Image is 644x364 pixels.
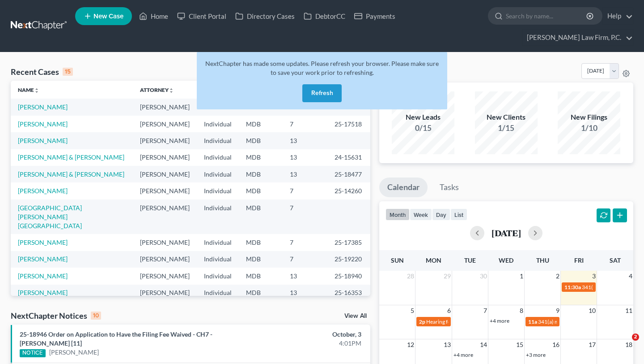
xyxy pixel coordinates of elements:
[327,182,370,199] td: 25-14260
[538,318,624,325] span: 341(a) meeting for [PERSON_NAME]
[450,208,467,221] button: list
[253,330,361,339] div: October, 3
[283,149,327,166] td: 13
[133,234,197,251] td: [PERSON_NAME]
[327,116,370,132] td: 25-17518
[140,87,174,93] a: Attorneyunfold_more
[239,116,283,132] td: MDB
[614,334,635,355] iframe: Intercom live chat
[499,256,513,264] span: Wed
[18,87,39,93] a: Nameunfold_more
[239,132,283,149] td: MDB
[588,339,597,350] span: 17
[426,256,441,264] span: Mon
[239,149,283,166] td: MDB
[392,122,454,134] div: 0/15
[632,334,639,341] span: 2
[479,339,488,350] span: 14
[283,285,327,301] td: 13
[528,318,537,325] span: 11a
[253,339,361,348] div: 4:01PM
[20,330,212,347] a: 25-18946 Order on Application to Have the Filing Fee Waived - CH7 - [PERSON_NAME] [11]
[506,8,588,24] input: Search by name...
[555,271,560,282] span: 2
[133,166,197,182] td: [PERSON_NAME]
[11,66,73,77] div: Recent Cases
[327,285,370,301] td: 25-16353
[379,178,428,197] a: Calendar
[406,339,415,350] span: 12
[173,8,231,24] a: Client Portal
[558,122,620,134] div: 1/10
[386,208,410,221] button: month
[419,318,425,325] span: 2p
[475,112,538,122] div: New Clients
[490,317,509,324] a: +4 more
[443,271,452,282] span: 29
[93,13,123,20] span: New Case
[536,256,549,264] span: Thu
[475,122,538,134] div: 1/15
[20,349,46,357] div: NOTICE
[18,238,68,246] a: [PERSON_NAME]
[18,255,68,263] a: [PERSON_NAME]
[34,88,39,93] i: unfold_more
[558,112,620,122] div: New Filings
[197,285,239,301] td: Individual
[133,132,197,149] td: [PERSON_NAME]
[406,271,415,282] span: 28
[169,88,174,93] i: unfold_more
[551,339,560,350] span: 16
[624,305,633,316] span: 11
[197,251,239,268] td: Individual
[197,116,239,132] td: Individual
[197,166,239,182] td: Individual
[18,187,68,195] a: [PERSON_NAME]
[63,68,73,76] div: 15
[519,305,524,316] span: 8
[133,285,197,301] td: [PERSON_NAME]
[239,285,283,301] td: MDB
[327,234,370,251] td: 25-17385
[205,60,439,76] span: NextChapter has made some updates. Please refresh your browser. Please make sure to save your wor...
[464,256,476,264] span: Tue
[410,305,415,316] span: 5
[283,166,327,182] td: 13
[239,182,283,199] td: MDB
[133,99,197,115] td: [PERSON_NAME]
[283,251,327,268] td: 7
[443,339,452,350] span: 13
[18,272,68,280] a: [PERSON_NAME]
[18,153,124,161] a: [PERSON_NAME] & [PERSON_NAME]
[391,256,404,264] span: Sun
[283,268,327,284] td: 13
[197,149,239,166] td: Individual
[133,182,197,199] td: [PERSON_NAME]
[555,305,560,316] span: 9
[628,271,633,282] span: 4
[344,313,367,319] a: View All
[603,8,633,24] a: Help
[491,228,521,238] h2: [DATE]
[133,251,197,268] td: [PERSON_NAME]
[479,271,488,282] span: 30
[231,8,299,24] a: Directory Cases
[197,182,239,199] td: Individual
[350,8,400,24] a: Payments
[197,234,239,251] td: Individual
[197,199,239,234] td: Individual
[197,268,239,284] td: Individual
[526,351,546,358] a: +3 more
[283,116,327,132] td: 7
[18,120,68,128] a: [PERSON_NAME]
[299,8,350,24] a: DebtorCC
[133,268,197,284] td: [PERSON_NAME]
[432,178,467,197] a: Tasks
[49,348,99,357] a: [PERSON_NAME]
[432,208,450,221] button: day
[515,339,524,350] span: 15
[239,199,283,234] td: MDB
[591,271,597,282] span: 3
[483,305,488,316] span: 7
[18,137,68,144] a: [PERSON_NAME]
